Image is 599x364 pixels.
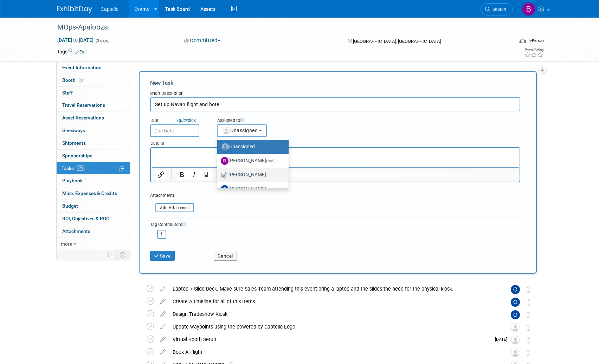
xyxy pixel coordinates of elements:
[155,170,167,180] button: Insert/edit link
[75,50,87,54] a: Edit
[57,238,130,250] a: more
[57,175,130,187] a: Playbook
[522,2,535,16] img: Brad Froese
[511,298,520,307] img: Owen Ellison
[511,285,520,294] img: Owen Ellison
[101,6,118,12] span: Captello
[169,308,497,320] div: Design Tradeshow Kiosk
[200,170,212,180] button: Underline
[57,225,130,238] a: Attachments
[527,38,544,43] div: In-Person
[150,117,206,124] div: Due
[221,185,228,193] img: O.jpg
[214,251,237,261] button: Cancel
[62,165,85,171] span: Tasks
[57,137,130,149] a: Shipments
[62,115,104,121] span: Asset Reservations
[62,77,84,83] span: Booth
[76,165,85,171] span: 12%
[57,37,94,43] span: [DATE] [DATE]
[527,299,530,306] i: Move task
[221,169,282,181] label: [PERSON_NAME]
[62,178,83,183] span: Playbook
[527,312,530,318] i: Move task
[157,311,169,317] a: edit
[62,128,85,133] span: Giveaways
[188,170,200,180] button: Italic
[176,117,197,123] a: Quickpick
[62,190,117,196] span: Misc. Expenses & Credits
[157,324,169,330] a: edit
[527,350,530,356] i: Move task
[511,348,520,357] img: Unassigned
[57,48,87,55] td: Tags
[221,141,282,152] label: Unassigned
[221,157,228,165] img: B.jpg
[511,323,520,332] img: Unassigned
[57,6,92,13] img: ExhibitDay
[511,336,520,345] img: Unassigned
[353,39,441,44] span: [GEOGRAPHIC_DATA], [GEOGRAPHIC_DATA]
[217,117,302,124] div: Assigned to
[57,124,130,137] a: Giveaways
[62,228,90,234] span: Attachments
[150,90,520,97] div: Short Description
[524,48,543,52] div: Event Rating
[57,87,130,99] a: Staff
[57,112,130,124] a: Asset Reservations
[217,124,267,137] button: Unassigned
[150,124,199,137] input: Due Date
[169,283,497,295] div: Laptop + Slide Deck. Make sure Sales Team attending this event bring a laptop and the slides the ...
[77,77,84,83] span: Booth not reserved yet
[151,148,520,167] iframe: Rich Text Area
[62,90,73,96] span: Staff
[57,200,130,212] a: Budget
[221,143,229,151] img: Unassigned-User-Icon.png
[62,203,78,209] span: Budget
[157,349,169,355] a: edit
[62,140,86,146] span: Shipments
[221,183,282,195] label: [PERSON_NAME]
[116,250,130,259] td: Toggle Event Tabs
[95,38,110,43] span: (3 days)
[72,37,79,43] span: to
[150,97,520,111] input: Name of task or a short description
[61,241,72,247] span: more
[57,61,130,74] a: Event Information
[222,128,258,133] span: Unassigned
[169,333,491,345] div: Virtual Booth Setup
[103,250,116,259] td: Personalize Event Tab Strip
[169,321,497,333] div: Update waypoints using the powered by Captello Logo
[157,298,169,305] a: edit
[519,38,526,43] img: Format-Inperson.png
[150,220,520,228] div: Tag Contributors
[266,158,275,163] span: (me)
[495,337,511,342] span: [DATE]
[527,324,530,331] i: Move task
[157,336,169,343] a: edit
[62,65,102,70] span: Event Information
[471,37,544,47] div: Event Format
[481,3,513,15] a: Search
[57,162,130,175] a: Tasks12%
[55,21,502,34] div: MOps-Apalooza
[169,346,497,358] div: Book Airflight
[62,102,105,108] span: Travel Reservations
[62,216,109,221] span: ROI, Objectives & ROO
[57,187,130,200] a: Misc. Expenses & Credits
[511,310,520,319] img: Owen Ellison
[150,193,194,199] div: Attachments
[490,7,506,12] span: Search
[150,251,175,261] button: Save
[176,170,188,180] button: Bold
[150,137,520,147] div: Details
[57,150,130,162] a: Sponsorships
[57,74,130,86] a: Booth
[150,79,520,87] div: New Task
[57,99,130,111] a: Travel Reservations
[169,295,497,307] div: Create A timeline for all of this Items
[527,337,530,344] i: Move task
[527,286,530,293] i: Move task
[157,286,169,292] a: edit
